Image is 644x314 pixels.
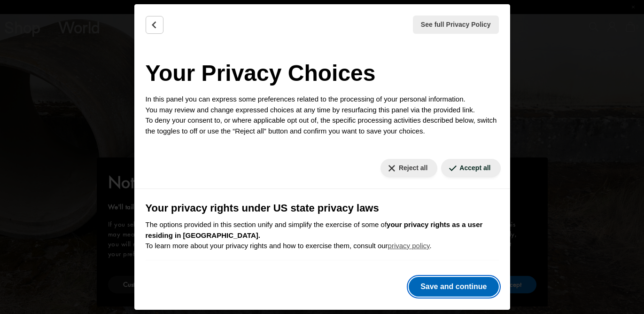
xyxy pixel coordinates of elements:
[146,94,499,136] p: In this panel you can express some preferences related to the processing of your personal informa...
[146,200,499,216] h3: Your privacy rights under US state privacy laws
[388,242,430,250] a: privacy policy
[146,220,499,251] p: The options provided in this section unify and simplify the exercise of some of To learn more abo...
[421,20,491,30] span: See full Privacy Policy
[380,159,437,177] button: Reject all
[441,159,500,177] button: Accept all
[146,56,499,90] h2: Your Privacy Choices
[146,220,483,239] b: your privacy rights as a user residing in [GEOGRAPHIC_DATA].
[413,16,499,34] button: See full Privacy Policy
[146,16,163,34] button: Back
[409,277,498,297] button: Save and continue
